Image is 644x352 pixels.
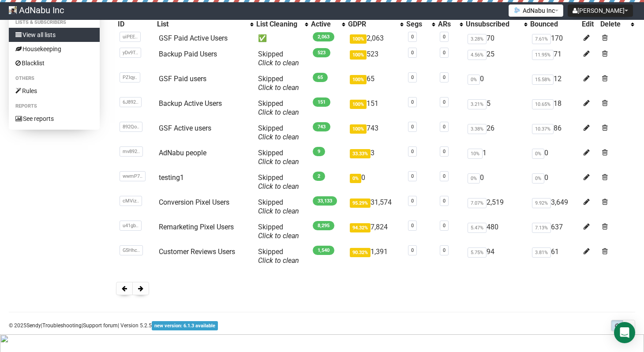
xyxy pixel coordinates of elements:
[443,223,446,228] a: 0
[42,322,82,329] a: Troubleshooting
[26,322,41,329] a: Sendy
[411,75,414,80] a: 0
[258,83,299,92] a: Click to clean
[464,170,528,195] td: 0
[528,120,580,145] td: 86
[350,75,367,84] span: 100%
[313,73,328,82] span: 65
[468,99,487,109] span: 3.21%
[258,223,299,240] span: Skipped
[568,4,633,17] button: [PERSON_NAME]
[120,146,143,157] span: mv892..
[468,34,487,44] span: 3.28%
[346,96,404,120] td: 151
[528,18,580,30] th: Bounced: No sort applied, sorting is disabled
[346,71,404,96] td: 65
[120,122,142,132] span: 892Qo..
[258,182,299,191] a: Click to clean
[532,149,544,159] span: 0%
[256,20,300,29] div: List Cleaning
[258,124,299,141] span: Skipped
[464,46,528,71] td: 25
[313,196,337,206] span: 33,133
[464,96,528,120] td: 5
[532,223,551,233] span: 7.13%
[532,247,551,258] span: 3.81%
[255,18,309,30] th: List Cleaning: No sort applied, activate to apply an ascending sort
[528,30,580,46] td: 170
[411,198,414,204] a: 0
[9,321,218,330] p: © 2025 | | | Version 5.2.5
[443,34,446,40] a: 0
[258,149,299,166] span: Skipped
[464,120,528,145] td: 26
[350,34,367,44] span: 100%
[313,32,334,41] span: 2,063
[464,244,528,269] td: 94
[313,221,334,230] span: 8,295
[346,219,404,244] td: 7,824
[155,18,255,30] th: List: No sort applied, activate to apply an ascending sort
[411,173,414,179] a: 0
[530,20,578,29] div: Bounced
[436,18,464,30] th: ARs: No sort applied, activate to apply an ascending sort
[532,50,554,60] span: 11.95%
[468,75,480,85] span: 0%
[120,97,142,107] span: 6J892..
[464,145,528,170] td: 1
[443,173,446,179] a: 0
[464,219,528,244] td: 480
[466,20,520,29] div: Unsubscribed
[255,30,309,46] td: ✅
[528,46,580,71] td: 71
[350,174,361,183] span: 0%
[411,124,414,130] a: 0
[411,50,414,56] a: 0
[120,196,142,206] span: cMViz..
[350,149,371,158] span: 33.33%
[443,124,446,130] a: 0
[350,248,371,257] span: 90.32%
[313,122,330,131] span: 743
[464,30,528,46] td: 70
[9,112,100,126] a: See reports
[116,18,155,30] th: ID: No sort applied, sorting is disabled
[599,18,635,30] th: Delete: No sort applied, activate to apply an ascending sort
[118,20,154,29] div: ID
[528,219,580,244] td: 637
[468,149,483,159] span: 10%
[346,18,404,30] th: GDPR: No sort applied, activate to apply an ascending sort
[258,232,299,240] a: Click to clean
[406,20,427,29] div: Segs
[258,108,299,116] a: Click to clean
[346,145,404,170] td: 3
[528,96,580,120] td: 18
[83,322,118,329] a: Support forum
[120,171,146,181] span: wwmP7..
[313,97,330,107] span: 151
[159,50,217,58] a: Backup Paid Users
[404,18,436,30] th: Segs: No sort applied, activate to apply an ascending sort
[350,124,367,134] span: 100%
[258,198,299,215] span: Skipped
[159,124,211,132] a: GSF Active users
[532,198,551,208] span: 9.92%
[258,157,299,166] a: Click to clean
[159,34,228,42] a: GSF Paid Active Users
[9,28,100,42] a: View all lists
[152,322,218,329] a: new version: 6.1.3 available
[350,198,371,208] span: 95.29%
[443,198,446,204] a: 0
[438,20,455,29] div: ARs
[313,147,325,156] span: 9
[528,71,580,96] td: 12
[614,322,635,343] div: Open Intercom Messenger
[411,223,414,228] a: 0
[9,56,100,70] a: Blacklist
[350,223,371,232] span: 94.32%
[509,4,563,17] button: AdNabu Inc
[532,124,554,134] span: 10.37%
[152,321,218,330] span: new version: 6.1.3 available
[532,75,554,85] span: 15.58%
[464,195,528,219] td: 2,519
